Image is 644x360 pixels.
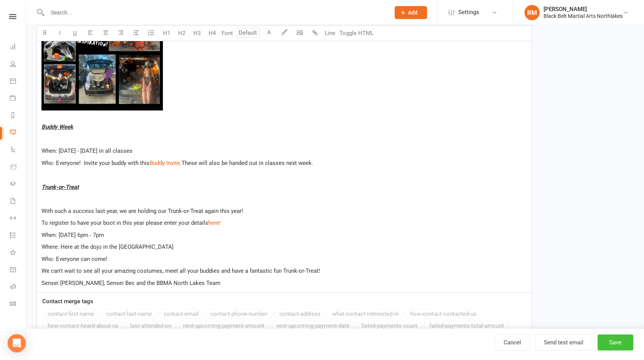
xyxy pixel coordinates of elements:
[189,26,204,41] button: H3
[10,39,26,56] a: Dashboard
[204,26,220,41] button: H4
[10,90,26,107] a: Payments
[408,10,418,16] span: Add
[10,279,26,296] a: Roll call kiosk mode
[182,160,313,166] span: These will also be handed out in classes next week.
[10,159,26,176] a: Product Sales
[41,123,73,130] span: Buddy Week
[42,297,93,306] label: Contact merge tags
[41,280,220,286] span: Sensei [PERSON_NAME], Sensei Bec and the BBMA North Lakes Team
[41,267,320,274] span: We can't wait to see all your amazing costumes, meet all your buddies and have a fantastic fun Tr...
[150,160,182,166] span: Buddy Invite.
[10,56,26,73] a: People
[41,219,208,226] span: To register to have your boot in this year please enter your details
[598,334,633,350] button: Save
[10,245,26,262] a: What's New
[67,26,83,41] button: U
[338,26,376,41] button: Toggle HTML
[10,296,26,313] a: Class kiosk mode
[395,6,427,19] button: Add
[10,73,26,90] a: Calendar
[10,262,26,279] a: General attendance kiosk mode
[174,26,189,41] button: H2
[73,30,77,37] span: U
[41,243,174,250] span: Where: Here at the dojo in the [GEOGRAPHIC_DATA]
[10,107,26,125] a: Reports
[41,184,79,190] span: Trunk-or-Treat
[458,4,479,21] span: Settings
[535,334,592,350] button: Send test email
[544,13,623,19] div: Black Belt Martial Arts Northlakes
[524,5,540,20] div: RM
[322,26,338,41] button: Line
[220,26,235,41] button: Font
[261,26,277,41] button: A
[41,147,132,154] span: When: [DATE] - [DATE] in all classes
[237,28,260,38] input: Default
[544,6,623,13] div: [PERSON_NAME]
[41,160,150,166] span: Who: Everyone! Invite your buddy with this
[41,208,243,214] span: With such a success last year, we are holding our Trunk-or-Treat again this year!
[208,219,221,226] span: here!
[495,334,530,350] a: Cancel
[41,256,107,262] span: Who: Everyone can come!
[41,232,104,238] span: When: [DATE] 6pm - 7pm
[8,334,26,352] div: Open Intercom Messenger
[45,7,385,18] input: Search...
[159,26,174,41] button: H1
